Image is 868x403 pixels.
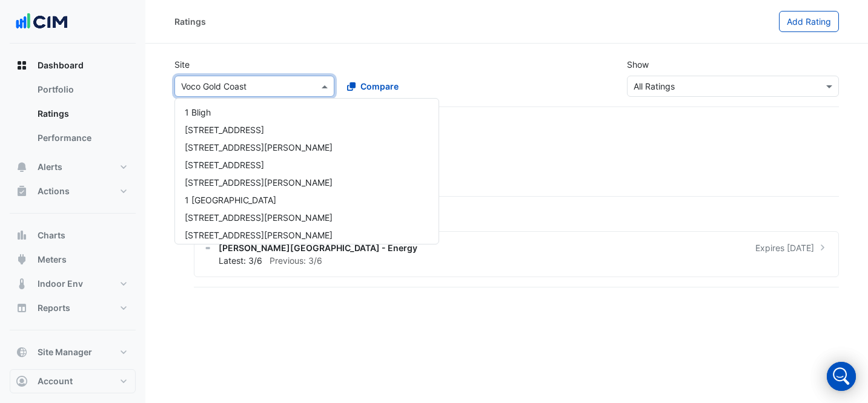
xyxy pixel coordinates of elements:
[779,11,839,32] button: Add Rating
[827,362,856,391] div: Open Intercom Messenger
[219,241,417,254] span: [PERSON_NAME][GEOGRAPHIC_DATA] - Energy
[185,125,264,135] span: [STREET_ADDRESS]
[10,179,136,203] button: Actions
[185,195,276,205] span: 1 [GEOGRAPHIC_DATA]
[16,302,28,314] app-icon: Reports
[16,185,28,197] app-icon: Actions
[38,59,84,71] span: Dashboard
[10,272,136,296] button: Indoor Env
[10,340,136,364] button: Site Manager
[10,77,136,155] div: Dashboard
[15,10,69,34] img: Company Logo
[38,229,65,241] span: Charts
[10,155,136,179] button: Alerts
[16,229,28,241] app-icon: Charts
[339,76,406,97] button: Compare
[270,255,322,266] span: Previous: 3/6
[16,278,28,290] app-icon: Indoor Env
[10,369,136,393] button: Account
[16,254,28,266] app-icon: Meters
[174,15,206,28] div: Ratings
[10,247,136,272] button: Meters
[174,58,190,71] label: Site
[38,346,92,358] span: Site Manager
[755,241,814,254] span: Expires [DATE]
[28,77,136,102] a: Portfolio
[38,185,70,197] span: Actions
[38,161,62,173] span: Alerts
[38,302,70,314] span: Reports
[28,126,136,150] a: Performance
[38,278,83,290] span: Indoor Env
[28,102,136,126] a: Ratings
[38,254,67,266] span: Meters
[185,230,333,240] span: [STREET_ADDRESS][PERSON_NAME]
[185,212,333,223] span: [STREET_ADDRESS][PERSON_NAME]
[185,177,333,188] span: [STREET_ADDRESS][PERSON_NAME]
[16,346,28,358] app-icon: Site Manager
[16,161,28,173] app-icon: Alerts
[10,296,136,320] button: Reports
[10,53,136,77] button: Dashboard
[185,160,264,170] span: [STREET_ADDRESS]
[360,80,399,93] span: Compare
[38,375,73,387] span: Account
[16,59,28,71] app-icon: Dashboard
[10,223,136,247] button: Charts
[787,16,831,27] span: Add Rating
[219,255,262,266] span: Latest: 3/6
[185,142,333,152] span: [STREET_ADDRESS][PERSON_NAME]
[627,58,649,71] label: Show
[185,107,211,117] span: 1 Bligh
[174,98,439,244] ng-dropdown-panel: Options list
